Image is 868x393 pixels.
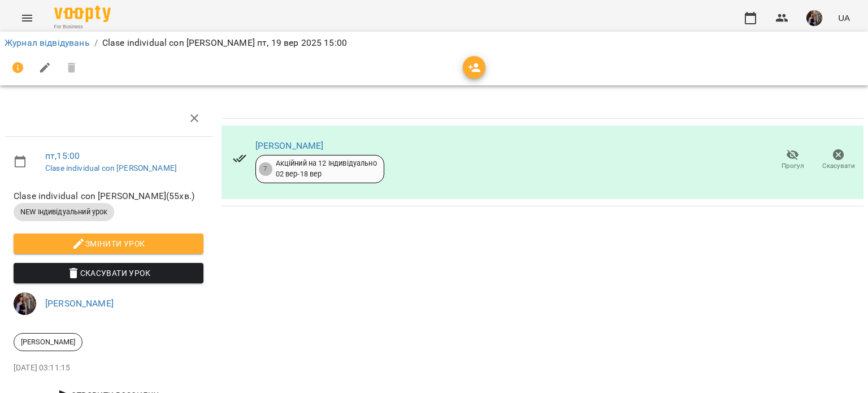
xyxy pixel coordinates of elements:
nav: breadcrumb [5,36,863,50]
a: пт , 15:00 [45,150,80,161]
button: Прогул [770,144,815,176]
button: Menu [14,5,41,32]
span: For Business [54,23,111,31]
a: Журнал відвідувань [5,37,90,48]
span: Змінити урок [23,237,194,251]
img: 8d3efba7e3fbc8ec2cfbf83b777fd0d7.JPG [14,292,36,315]
a: Clase individual con [PERSON_NAME] [45,163,177,172]
a: [PERSON_NAME] [45,298,114,309]
a: [PERSON_NAME] [255,140,324,151]
img: Voopty Logo [54,6,111,22]
button: Скасувати Урок [14,263,203,283]
button: Скасувати [815,144,861,176]
p: [DATE] 03:11:15 [14,362,203,374]
p: Clase individual con [PERSON_NAME] пт, 19 вер 2025 15:00 [102,36,347,50]
div: 7 [259,162,272,176]
span: [PERSON_NAME] [14,337,82,347]
span: NEW Індивідуальний урок [14,207,114,217]
li: / [94,36,98,50]
button: Змінити урок [14,234,203,254]
span: Clase individual con [PERSON_NAME] ( 55 хв. ) [14,189,203,203]
img: 8d3efba7e3fbc8ec2cfbf83b777fd0d7.JPG [806,10,822,26]
span: UA [838,12,850,24]
span: Прогул [782,161,804,171]
div: Акційний на 12 Індивідуально 02 вер - 18 вер [276,158,377,179]
span: Скасувати [822,161,855,171]
span: Скасувати Урок [23,266,194,280]
button: UA [834,7,854,28]
div: [PERSON_NAME] [14,333,83,351]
